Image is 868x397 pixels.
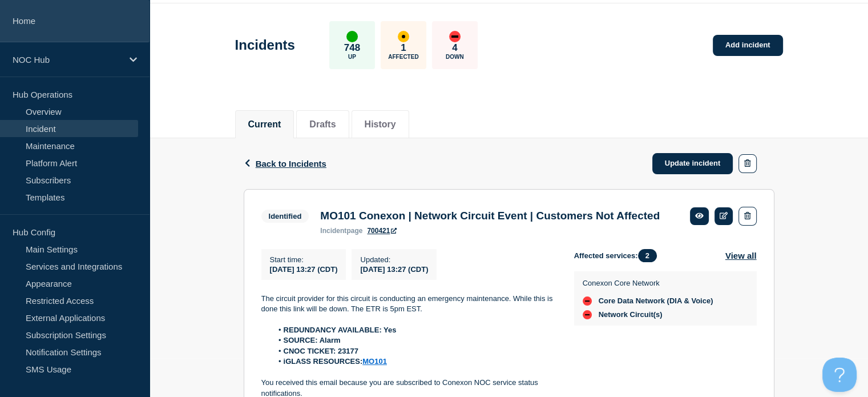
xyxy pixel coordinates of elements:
[320,227,346,235] span: incident
[822,358,857,392] iframe: Help Scout Beacon - Open
[309,119,336,130] button: Drafts
[256,159,326,169] span: Back to Incidents
[713,35,783,56] a: Add incident
[574,249,663,262] span: Affected services:
[346,31,358,42] div: up
[362,357,387,366] a: MO101
[583,296,592,306] div: down
[583,310,592,319] div: down
[13,55,122,65] p: NOC Hub
[449,31,461,42] div: down
[401,42,406,54] p: 1
[244,159,326,169] button: Back to Incidents
[344,42,360,54] p: 748
[360,264,428,274] div: [DATE] 13:27 (CDT)
[248,119,281,130] button: Current
[446,54,464,60] p: Down
[367,227,397,235] a: 700421
[284,347,358,355] strong: CNOC TICKET: 23177
[348,54,356,60] p: Up
[599,296,713,306] span: Core Data Network (DIA & Voice)
[320,210,660,222] h3: MO101 Conexon | Network Circuit Event | Customers Not Affected
[360,255,428,264] p: Updated :
[235,37,295,53] h1: Incidents
[284,336,341,344] strong: SOURCE: Alarm
[261,294,556,315] p: The circuit provider for this circuit is conducting an emergency maintenance. While this is done ...
[599,310,663,319] span: Network Circuit(s)
[270,255,338,264] p: Start time :
[388,54,418,60] p: Affected
[365,119,396,130] button: History
[270,265,338,274] span: [DATE] 13:27 (CDT)
[320,227,362,235] p: page
[652,153,733,174] a: Update incident
[284,326,397,334] strong: REDUNDANCY AVAILABLE: Yes
[638,249,657,262] span: 2
[284,357,387,366] strong: iGLASS RESOURCES:
[583,279,713,287] p: Conexon Core Network
[261,210,309,223] span: Identified
[725,249,757,262] button: View all
[398,31,409,42] div: affected
[452,42,457,54] p: 4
